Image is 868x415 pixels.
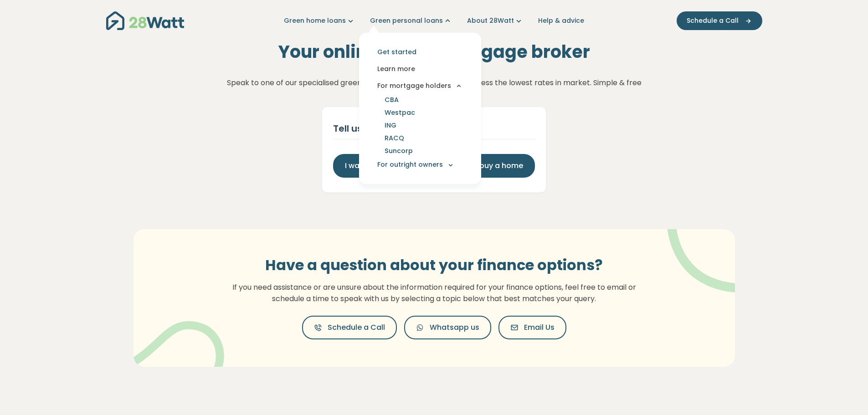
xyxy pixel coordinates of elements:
[366,77,474,94] button: For mortgage holders
[227,282,642,305] p: If you need assistance or are unsure about the information required for your finance options, fee...
[498,316,566,339] button: Email Us
[374,93,410,106] a: CBA
[333,154,426,178] button: I want to refinance
[227,77,642,89] p: Speak to one of our specialised green home loan broker on how to access the lowest rates in marke...
[374,106,426,119] a: Westpac
[374,132,415,144] a: RACQ
[524,322,555,333] span: Email Us
[284,16,355,26] a: Green home loans
[302,316,397,339] button: Schedule a Call
[366,156,474,173] button: For outright owners
[467,16,524,26] a: About 28Watt
[106,9,762,32] nav: Main navigation
[677,11,762,30] button: Schedule a Call
[366,44,474,61] a: Get started
[430,322,479,333] span: Whatsapp us
[366,61,474,77] a: Learn more
[106,11,184,30] img: 28Watt
[345,160,414,171] span: I want to refinance
[370,16,452,26] a: Green personal loans
[445,160,523,171] span: I want to buy a home
[822,371,868,415] iframe: Chat Widget
[333,122,535,135] div: Tell us what you want to do
[643,204,762,293] img: vector
[538,16,584,26] a: Help & advice
[227,256,642,274] h3: Have a question about your finance options?
[433,154,535,178] button: I want to buy a home
[374,119,407,132] a: ING
[687,16,739,26] span: Schedule a Call
[328,322,385,333] span: Schedule a Call
[374,144,424,157] a: Suncorp
[278,41,590,62] h2: Your online green mortgage broker
[127,297,224,389] img: vector
[404,316,491,339] button: Whatsapp us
